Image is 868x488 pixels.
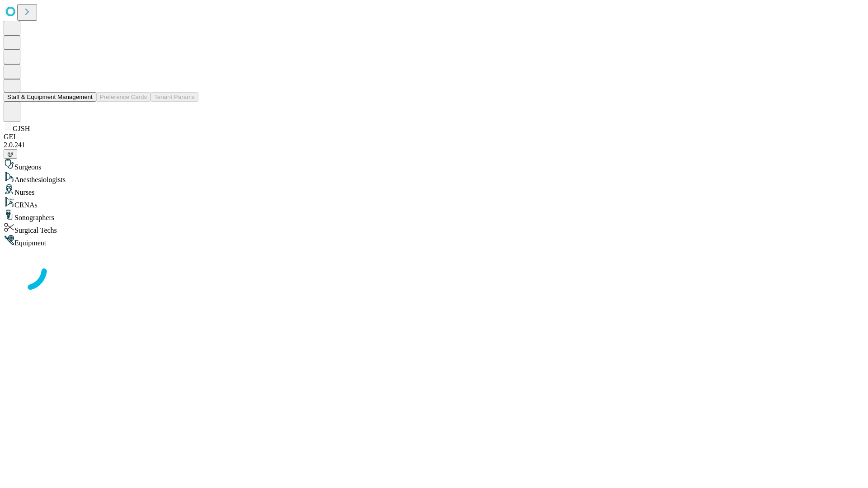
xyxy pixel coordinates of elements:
[4,141,864,149] div: 2.0.241
[13,125,30,132] span: GJSH
[4,133,864,141] div: GEI
[4,235,864,247] div: Equipment
[4,159,864,171] div: Surgeons
[4,222,864,235] div: Surgical Techs
[151,92,198,102] button: Tenant Params
[4,197,864,209] div: CRNAs
[4,92,96,102] button: Staff & Equipment Management
[7,150,14,157] span: @
[4,184,864,197] div: Nurses
[4,209,864,222] div: Sonographers
[96,92,151,102] button: Preference Cards
[4,171,864,184] div: Anesthesiologists
[4,149,17,159] button: @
